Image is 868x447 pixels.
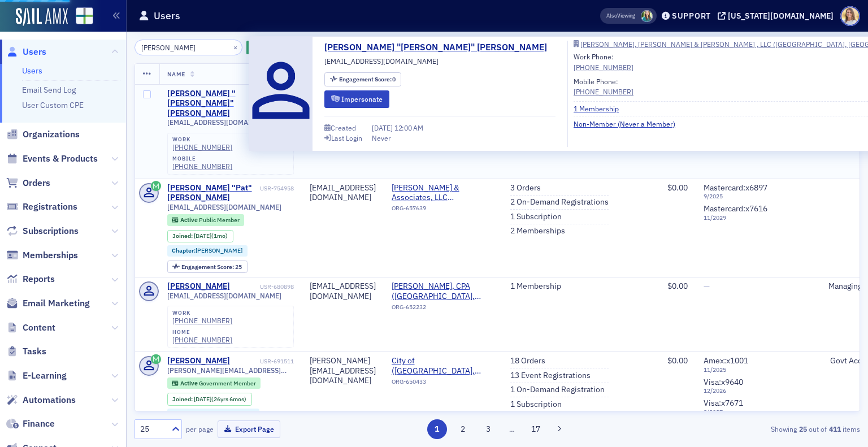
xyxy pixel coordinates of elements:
a: [PHONE_NUMBER] [574,86,633,97]
span: Amex : x1001 [704,355,748,366]
a: User Custom CPE [22,100,84,110]
a: [PHONE_NUMBER] [172,316,232,325]
div: (1mo) [194,232,228,240]
img: SailAMX [16,8,68,26]
span: $0.00 [667,281,688,291]
span: Engagement Score : [181,263,235,271]
a: Reports [6,273,55,285]
div: USR-754958 [260,185,294,192]
span: Chapter : [172,246,196,254]
div: ORG-650433 [392,378,494,389]
span: 9 / 2025 [704,193,767,200]
a: City of ([GEOGRAPHIC_DATA], [GEOGRAPHIC_DATA]) [392,356,494,376]
a: 18 Orders [510,356,545,366]
div: [PHONE_NUMBER] [172,336,232,344]
div: USR-691511 [232,358,294,365]
a: Organizations [6,128,80,141]
span: Content [23,322,55,334]
a: 1 On-Demand Registration [510,385,605,395]
a: [PHONE_NUMBER] [574,62,633,72]
a: [PERSON_NAME] "[PERSON_NAME]" [PERSON_NAME] [324,41,555,54]
a: [PHONE_NUMBER] [172,143,232,151]
label: per page [186,424,214,434]
div: [PERSON_NAME] "Pat" [PERSON_NAME] [167,183,258,203]
div: ORG-652232 [392,303,494,315]
button: [US_STATE][DOMAIN_NAME] [718,12,837,20]
a: Active Government Member [172,380,255,387]
a: 1 Subscription [510,400,562,410]
div: (26yrs 6mos) [194,396,246,403]
div: [US_STATE][DOMAIN_NAME] [728,11,834,21]
span: Orders [23,177,50,189]
img: SailAMX [76,7,93,25]
div: USR-680898 [232,283,294,290]
span: [DATE] [194,232,211,240]
span: Joined : [172,232,194,240]
span: Helen Oglesby [641,10,653,22]
span: Government Member [199,379,256,387]
span: — [704,281,710,291]
a: Tasks [6,345,46,358]
button: 2 [453,419,472,439]
span: … [504,424,520,434]
button: × [231,42,241,52]
span: Users [23,46,46,58]
span: $0.00 [667,355,688,366]
strong: 25 [797,424,809,434]
div: Active: Active: Government Member [167,377,261,389]
span: Organizations [23,128,80,141]
div: Showing out of items [626,424,860,434]
a: 13 Event Registrations [510,371,591,381]
a: Memberships [6,249,78,262]
a: 3 Orders [510,183,541,193]
a: 2 Memberships [510,226,565,236]
a: [PERSON_NAME] "[PERSON_NAME]" [PERSON_NAME] [167,89,258,119]
span: Email Marketing [23,297,90,310]
span: Active [180,216,199,224]
button: Impersonate [324,90,389,108]
span: Tasks [23,345,46,358]
div: [PHONE_NUMBER] [172,162,232,171]
div: Chapter: [167,245,248,257]
a: 1 Subscription [510,212,562,222]
a: 1 Membership [574,103,627,114]
a: [PERSON_NAME] [167,356,230,366]
span: Viewing [606,12,635,20]
div: work [172,136,232,143]
div: home [172,329,232,336]
span: Joined : [172,396,194,403]
span: Active [180,379,199,387]
a: Users [6,46,46,58]
a: Finance [6,418,55,430]
div: Engagement Score: 0 [324,72,401,86]
span: 8 / 2027 [704,409,767,416]
div: Never [372,133,391,143]
a: Orders [6,177,50,189]
div: Joined: 1999-02-25 00:00:00 [167,393,252,405]
a: Chapter:[PERSON_NAME] [172,247,242,254]
a: 1 Membership [510,281,561,292]
div: [EMAIL_ADDRESS][DOMAIN_NAME] [310,281,376,301]
button: AddFilter [246,41,293,55]
span: [EMAIL_ADDRESS][DOMAIN_NAME] [167,292,281,300]
span: Reports [23,273,55,285]
span: E-Learning [23,370,67,382]
div: [EMAIL_ADDRESS][DOMAIN_NAME] [310,183,376,203]
div: Also [606,12,617,19]
span: Mastercard : x7616 [704,203,767,214]
span: Public Member [199,216,240,224]
div: Chapter: [167,409,260,420]
span: Thomas W. Walters, CPA (Birmingham, AL) [392,281,494,301]
span: 12 / 2026 [704,387,767,394]
h1: Users [154,9,180,23]
div: Engagement Score: 25 [167,261,248,273]
span: McDuffee, Ramsey & Associates, LLC (Montgomery, AL) [392,183,494,203]
a: [PERSON_NAME] & Associates, LLC ([GEOGRAPHIC_DATA], [GEOGRAPHIC_DATA]) [392,183,494,203]
a: Email Send Log [22,85,76,95]
div: mobile [172,155,232,162]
